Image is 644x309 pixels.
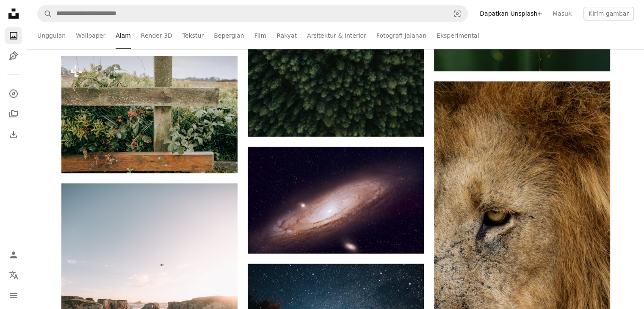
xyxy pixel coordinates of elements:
[376,22,426,49] a: Fotografi Jalanan
[5,47,22,64] a: Ilustrasi
[307,22,366,49] a: Arsitektur & Interior
[437,22,479,49] a: Eksperimental
[248,196,424,204] a: Galaksi Andromeda dengan galaksi bintang dan satelit di dekat galaksi kerdil.
[182,22,204,49] a: Tekstur
[583,7,634,20] button: Kirim gambar
[5,126,22,143] a: Riwayat Pengunduhan
[276,22,297,49] a: Rakyat
[475,7,547,20] a: Dapatkan Unsplash+
[214,22,244,49] a: Bepergian
[61,110,238,118] a: Pagar kayu lapuk dengan dedaunan hijau dan beri.
[248,147,424,253] img: Galaksi Andromeda dengan galaksi bintang dan satelit di dekat galaksi kerdil.
[5,5,22,24] a: Beranda — Unsplash
[61,56,238,173] img: Pagar kayu lapuk dengan dedaunan hijau dan beri.
[5,287,22,304] button: Menu
[38,6,52,22] button: Pencarian di Unsplash
[5,105,22,122] a: Koleksi
[61,297,238,304] a: Garis pantai berbatu dengan ombak yang menghantam saat matahari terbenam.
[547,7,577,20] a: Masuk
[37,5,468,22] form: Temuka visual di seluruh situs
[141,22,172,49] a: Render 3D
[5,246,22,263] a: Masuk/Daftar
[447,6,467,22] button: Pencarian visual
[434,210,610,217] a: Close-up mengungkapkan mata singa.
[5,85,22,102] a: Jelajahi
[5,27,22,44] a: Foto
[5,267,22,284] button: Bahasa
[254,22,266,49] a: Film
[76,22,105,49] a: Wallpaper
[37,22,66,49] a: Unggulan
